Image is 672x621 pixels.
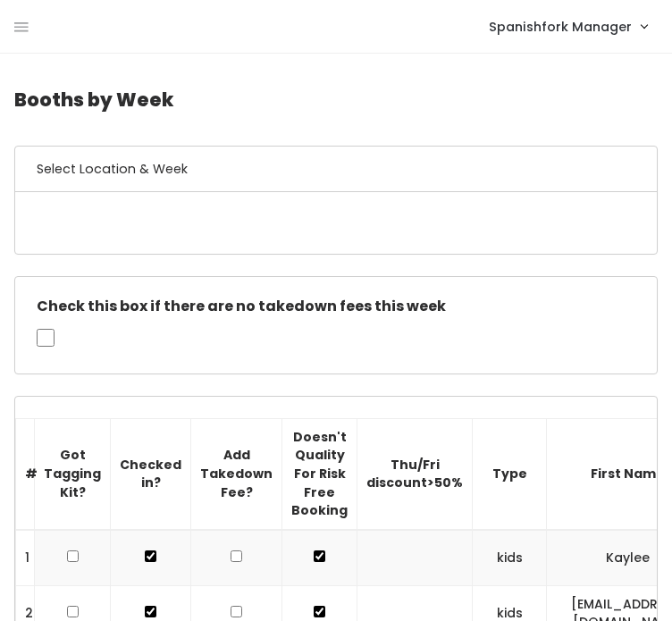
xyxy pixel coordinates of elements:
h4: Booths by Week [14,75,658,124]
a: Spanishfork Manager [471,7,665,46]
td: 1 [16,530,35,586]
th: Got Tagging Kit? [35,418,111,529]
th: # [16,418,35,529]
th: Type [473,418,547,529]
th: Thu/Fri discount>50% [357,418,473,529]
th: Checked in? [111,418,191,529]
th: Doesn't Quality For Risk Free Booking [282,418,357,529]
h5: Check this box if there are no takedown fees this week [37,298,635,315]
td: kids [473,530,547,586]
span: Spanishfork Manager [489,17,632,37]
th: Add Takedown Fee? [191,418,282,529]
h6: Select Location & Week [15,147,657,192]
